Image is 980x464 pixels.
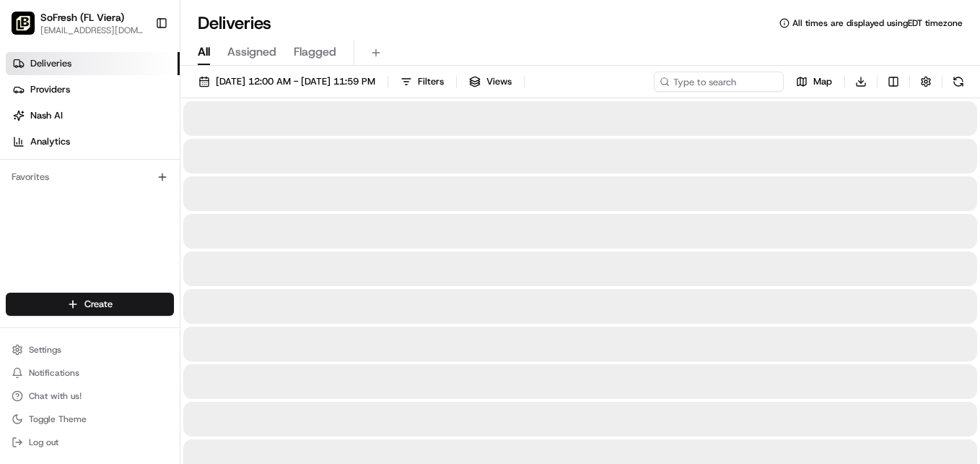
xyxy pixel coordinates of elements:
[6,78,180,101] a: Providers
[394,72,450,92] button: Filters
[813,75,832,88] span: Map
[12,12,35,35] img: SoFresh (FL Viera)
[6,340,174,360] button: Settings
[29,413,87,425] span: Toggle Theme
[463,72,518,92] button: Views
[6,386,174,406] button: Chat with us!
[198,43,210,61] span: All
[29,344,61,356] span: Settings
[198,12,271,35] h1: Deliveries
[30,83,70,96] span: Providers
[6,363,174,383] button: Notifications
[40,10,124,25] button: SoFresh (FL Viera)
[6,293,174,316] button: Create
[6,52,180,75] a: Deliveries
[6,432,174,452] button: Log out
[6,166,174,189] div: Favorites
[30,57,71,70] span: Deliveries
[6,6,149,40] button: SoFresh (FL Viera)SoFresh (FL Viera)[EMAIL_ADDRESS][DOMAIN_NAME]
[6,409,174,429] button: Toggle Theme
[792,17,963,29] span: All times are displayed using EDT timezone
[30,135,70,148] span: Analytics
[84,298,113,311] span: Create
[29,390,82,402] span: Chat with us!
[654,72,784,92] input: Type to search
[294,43,336,61] span: Flagged
[192,72,382,92] button: [DATE] 12:00 AM - [DATE] 11:59 PM
[789,72,839,92] button: Map
[6,130,180,153] a: Analytics
[29,437,58,448] span: Log out
[30,109,63,122] span: Nash AI
[40,25,144,36] button: [EMAIL_ADDRESS][DOMAIN_NAME]
[948,72,968,92] button: Refresh
[486,75,512,88] span: Views
[216,75,375,88] span: [DATE] 12:00 AM - [DATE] 11:59 PM
[29,367,79,379] span: Notifications
[227,43,276,61] span: Assigned
[6,104,180,127] a: Nash AI
[418,75,444,88] span: Filters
